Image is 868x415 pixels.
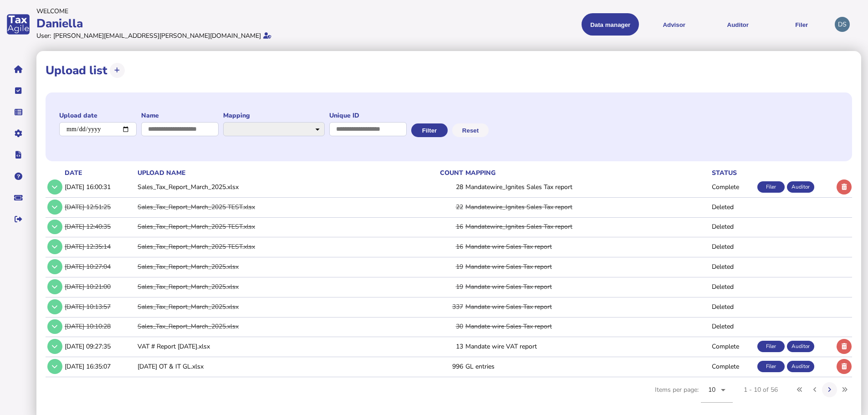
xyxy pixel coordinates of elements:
[464,197,710,216] td: Mandatewire_Ignites Sales Tax report
[406,317,463,336] td: 30
[9,60,28,79] button: Home
[36,31,51,40] div: User:
[63,357,136,376] td: [DATE] 16:35:07
[136,237,406,256] td: Sales_Tax_Report_March_2025 TEST.xlsx
[406,168,463,178] th: count
[136,257,406,276] td: Sales_Tax_Report_March_2025.xlsx
[787,341,814,352] div: Auditor
[464,317,710,336] td: Mandate wire Sales Tax report
[136,217,406,236] td: Sales_Tax_Report_March_2025 TEST.xlsx
[9,167,28,186] button: Help pages
[757,181,785,193] div: Filer
[787,361,814,372] div: Auditor
[9,124,28,143] button: Manage settings
[136,277,406,296] td: Sales_Tax_Report_March_2025.xlsx
[406,217,463,236] td: 16
[406,357,463,376] td: 996
[757,341,785,352] div: Filer
[406,197,463,216] td: 22
[406,178,463,196] td: 28
[837,359,852,374] button: Delete upload
[63,178,136,196] td: [DATE] 16:00:31
[464,237,710,256] td: Mandate wire Sales Tax report
[645,13,703,36] button: Shows a dropdown of VAT Advisor options
[63,297,136,316] td: [DATE] 10:13:57
[464,357,710,376] td: GL entries
[792,382,807,397] button: First page
[710,257,756,276] td: Deleted
[822,382,837,397] button: Next page
[47,239,62,254] button: Show/hide row detail
[63,337,136,356] td: [DATE] 09:27:35
[63,317,136,336] td: [DATE] 10:10:28
[47,179,62,195] button: Show/hide row detail
[701,377,733,413] mat-form-field: Change page size
[406,237,463,256] td: 16
[263,32,271,39] i: Email verified
[47,259,62,274] button: Show/hide row detail
[136,168,406,178] th: upload name
[136,197,406,216] td: Sales_Tax_Report_March_2025 TEST.xlsx
[9,145,28,164] button: Developer hub links
[63,197,136,216] td: [DATE] 12:51:25
[464,297,710,316] td: Mandate wire Sales Tax report
[9,102,28,122] button: Data manager
[63,277,136,296] td: [DATE] 10:21:00
[787,181,814,193] div: Auditor
[835,17,850,32] div: Profile settings
[582,13,639,36] button: Shows a dropdown of Data manager options
[710,168,756,178] th: status
[47,220,62,235] button: Show/hide row detail
[837,382,852,397] button: Last page
[59,111,137,120] label: Upload date
[36,15,431,31] div: Daniella
[63,217,136,236] td: [DATE] 12:40:35
[773,13,830,36] button: Filer
[141,111,219,120] label: Name
[837,179,852,195] button: Delete upload
[464,337,710,356] td: Mandate wire VAT report
[710,237,756,256] td: Deleted
[9,188,28,207] button: Raise a support ticket
[47,279,62,294] button: Show/hide row detail
[710,297,756,316] td: Deleted
[223,111,325,120] label: Mapping
[47,319,62,334] button: Show/hide row detail
[63,237,136,256] td: [DATE] 12:35:14
[47,359,62,374] button: Show/hide row detail
[744,385,778,394] div: 1 - 10 of 56
[464,257,710,276] td: Mandate wire Sales Tax report
[452,123,489,137] button: Reset
[406,277,463,296] td: 19
[710,317,756,336] td: Deleted
[329,111,407,120] label: Unique ID
[406,257,463,276] td: 19
[36,7,431,15] div: Welcome
[710,337,756,356] td: Complete
[63,168,136,178] th: date
[464,178,710,196] td: Mandatewire_Ignites Sales Tax report
[710,178,756,196] td: Complete
[15,112,22,113] i: Data manager
[136,297,406,316] td: Sales_Tax_Report_March_2025.xlsx
[708,385,716,394] span: 10
[710,357,756,376] td: Complete
[464,277,710,296] td: Mandate wire Sales Tax report
[710,197,756,216] td: Deleted
[9,81,28,100] button: Tasks
[411,123,448,137] button: Filter
[136,337,406,356] td: VAT # Report [DATE].xlsx
[9,210,28,229] button: Sign out
[709,13,766,36] button: Auditor
[464,217,710,236] td: Mandatewire_Ignites Sales Tax report
[46,62,107,78] h1: Upload list
[406,297,463,316] td: 337
[464,168,710,178] th: mapping
[710,217,756,236] td: Deleted
[47,200,62,215] button: Show/hide row detail
[47,299,62,314] button: Show/hide row detail
[436,13,831,36] menu: navigate products
[655,377,733,413] div: Items per page:
[110,63,125,78] button: Upload transactions
[53,31,261,40] div: [PERSON_NAME][EMAIL_ADDRESS][PERSON_NAME][DOMAIN_NAME]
